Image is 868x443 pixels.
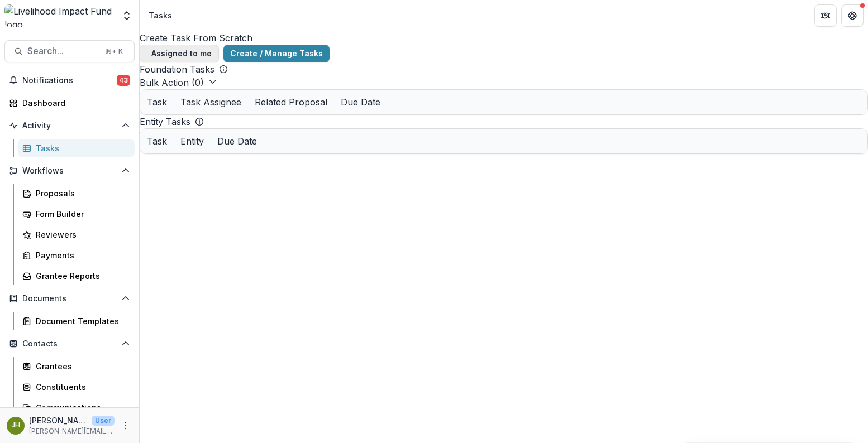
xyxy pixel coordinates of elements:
[18,267,135,285] a: Grantee Reports
[140,62,214,76] p: Foundation Tasks
[4,4,115,27] img: Livelihood Impact Fund logo
[119,4,135,27] button: Open entity switcher
[149,9,172,21] div: Tasks
[18,378,135,396] a: Constituents
[4,117,135,134] button: Open Activity
[18,246,135,264] a: Payments
[140,90,174,114] div: Task
[18,398,135,417] a: Communications
[174,129,211,153] div: Entity
[211,129,264,153] div: Due Date
[140,129,174,153] div: Task
[27,46,98,56] span: Search...
[140,95,174,109] div: Task
[36,402,126,413] div: Communications
[140,76,217,89] button: Bulk Action (0)
[4,40,135,62] button: Search...
[18,225,135,244] a: Reviewers
[92,416,115,426] p: User
[18,139,135,157] a: Tasks
[36,187,126,199] div: Proposals
[119,419,132,432] button: More
[223,45,330,62] a: Create / Manage Tasks
[140,134,174,148] div: Task
[841,4,864,27] button: Get Help
[334,95,387,109] div: Due Date
[103,45,125,57] div: ⌘ + K
[248,90,334,114] div: Related Proposal
[36,249,126,261] div: Payments
[18,357,135,375] a: Grantees
[4,71,135,89] button: Notifications43
[36,315,126,327] div: Document Templates
[29,426,115,436] p: [PERSON_NAME][EMAIL_ADDRESS][DOMAIN_NAME]
[18,312,135,330] a: Document Templates
[4,162,135,180] button: Open Workflows
[174,90,248,114] div: Task Assignee
[4,335,135,353] button: Open Contacts
[174,134,211,148] div: Entity
[140,115,190,128] p: Entity Tasks
[22,294,117,304] span: Documents
[144,7,177,23] nav: breadcrumb
[18,184,135,203] a: Proposals
[36,208,126,220] div: Form Builder
[36,142,126,154] div: Tasks
[334,90,387,114] div: Due Date
[117,75,130,86] span: 43
[140,32,252,44] a: Create Task From Scratch
[36,229,126,240] div: Reviewers
[36,381,126,393] div: Constituents
[211,134,264,148] div: Due Date
[22,76,117,85] span: Notifications
[22,121,117,131] span: Activity
[22,97,126,109] div: Dashboard
[140,45,219,62] button: Assigned to me
[814,4,837,27] button: Partners
[22,339,117,349] span: Contacts
[11,422,20,429] div: Jeremy Hockenstein
[248,95,334,109] div: Related Proposal
[4,290,135,307] button: Open Documents
[36,360,126,372] div: Grantees
[4,94,135,112] a: Dashboard
[22,166,117,176] span: Workflows
[29,415,87,426] p: [PERSON_NAME]
[174,95,248,109] div: Task Assignee
[18,205,135,223] a: Form Builder
[36,270,126,282] div: Grantee Reports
